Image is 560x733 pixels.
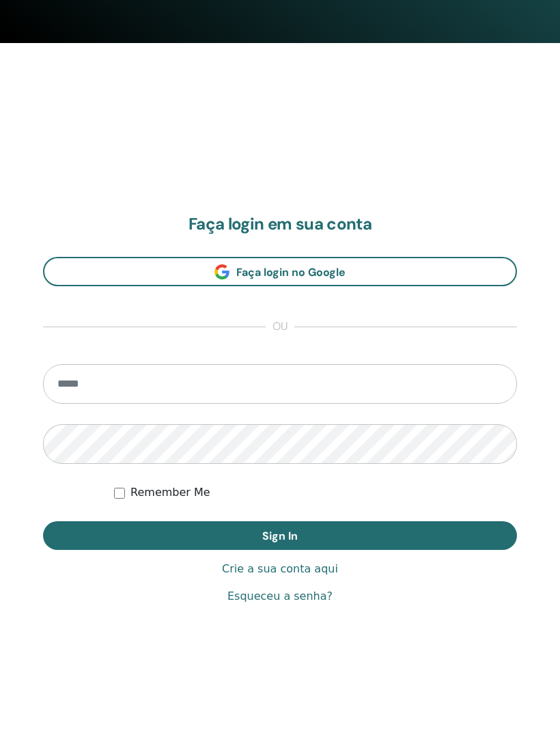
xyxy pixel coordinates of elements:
[114,485,517,501] div: Keep me authenticated indefinitely or until I manually logout
[266,320,294,336] span: ou
[236,266,346,280] span: Faça login no Google
[222,562,338,578] a: Crie a sua conta aqui
[262,529,298,544] span: Sign In
[43,215,517,235] h2: Faça login em sua conta
[130,485,210,501] label: Remember Me
[43,522,517,551] button: Sign In
[227,589,333,605] a: Esqueceu a senha?
[43,258,517,287] a: Faça login no Google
